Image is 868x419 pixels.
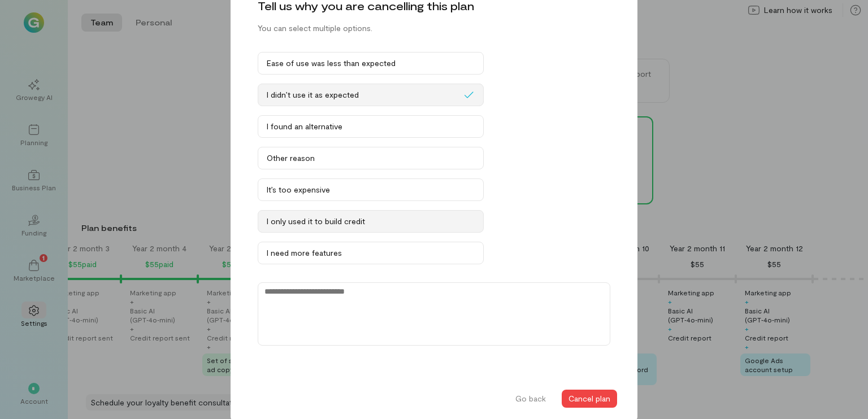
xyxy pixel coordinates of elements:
[258,242,484,264] button: I need more features
[267,89,463,101] div: I didn’t use it as expected
[267,121,475,132] div: I found an alternative
[258,52,484,75] button: Ease of use was less than expected
[267,152,475,164] div: Other reason
[258,23,372,34] div: You can select multiple options.
[267,184,475,195] div: It’s too expensive
[509,390,553,408] button: Go back
[267,247,475,259] div: I need more features
[258,115,484,138] button: I found an alternative
[267,216,475,227] div: I only used it to build credit
[267,58,475,69] div: Ease of use was less than expected
[258,178,484,201] button: It’s too expensive
[258,84,484,106] button: I didn’t use it as expected
[562,390,617,408] button: Cancel plan
[258,210,484,233] button: I only used it to build credit
[258,147,484,169] button: Other reason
